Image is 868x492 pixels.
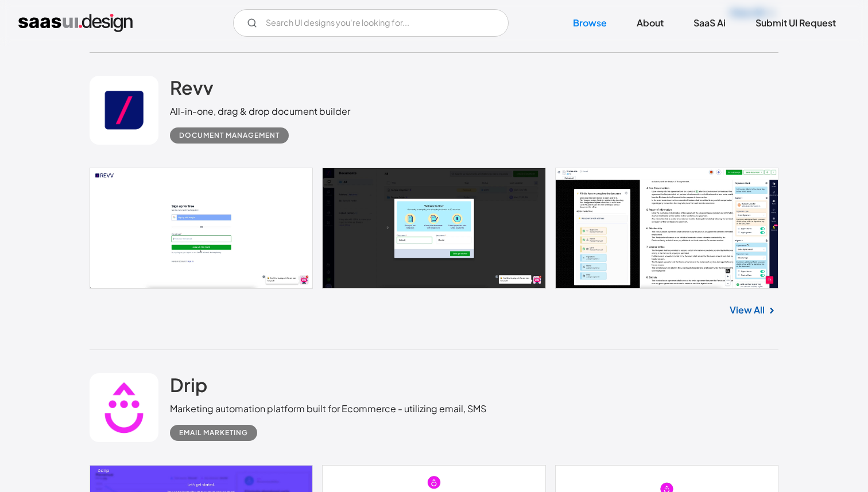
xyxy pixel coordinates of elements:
[233,9,509,37] input: Search UI designs you're looking for...
[623,10,677,36] a: About
[179,129,280,142] div: Document Management
[170,373,207,396] h2: Drip
[179,426,248,440] div: Email Marketing
[170,76,214,99] h2: Revv
[730,303,765,317] a: View All
[170,373,207,402] a: Drip
[233,9,509,37] form: Email Form
[742,10,850,36] a: Submit UI Request
[170,76,214,104] a: Revv
[170,104,350,118] div: All-in-one, drag & drop document builder
[559,10,621,36] a: Browse
[170,402,486,416] div: Marketing automation platform built for Ecommerce - utilizing email, SMS
[680,10,739,36] a: SaaS Ai
[18,14,133,32] a: home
